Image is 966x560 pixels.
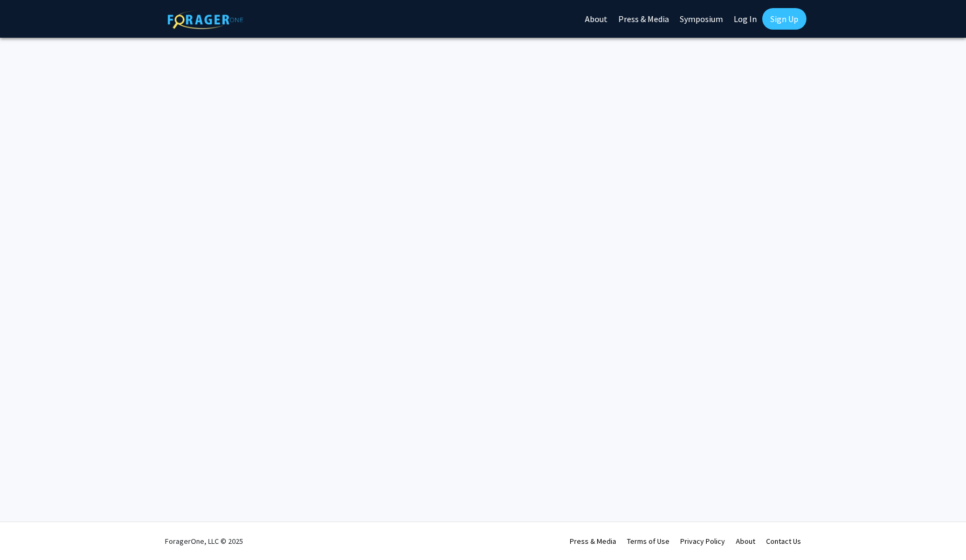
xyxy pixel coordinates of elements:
a: About [736,536,755,546]
a: Press & Media [570,536,616,546]
img: ForagerOne Logo [168,10,243,29]
a: Terms of Use [627,536,670,546]
a: Contact Us [766,536,801,546]
iframe: Chat [920,512,958,552]
a: Sign Up [762,8,806,30]
a: Privacy Policy [680,536,725,546]
div: ForagerOne, LLC © 2025 [165,522,243,560]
